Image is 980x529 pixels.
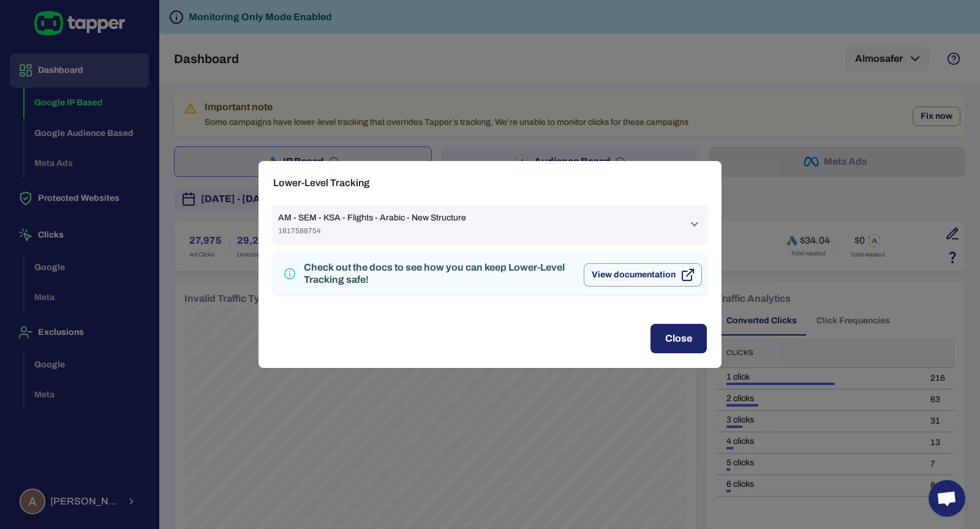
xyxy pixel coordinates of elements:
h2: Lower-Level Tracking [258,161,722,205]
span: 1817588754 [278,226,466,236]
button: View documentation [584,263,702,287]
div: AM - SEM - KSA - Flights - Arabic - New Structure1817588754 [273,205,707,243]
div: Check out the docs to see how you can keep Lower-Level Tracking safe! [304,261,574,286]
button: Close [650,324,707,353]
span: AM - SEM - KSA - Flights - Arabic - New Structure [278,212,466,223]
div: Open chat [929,480,965,517]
